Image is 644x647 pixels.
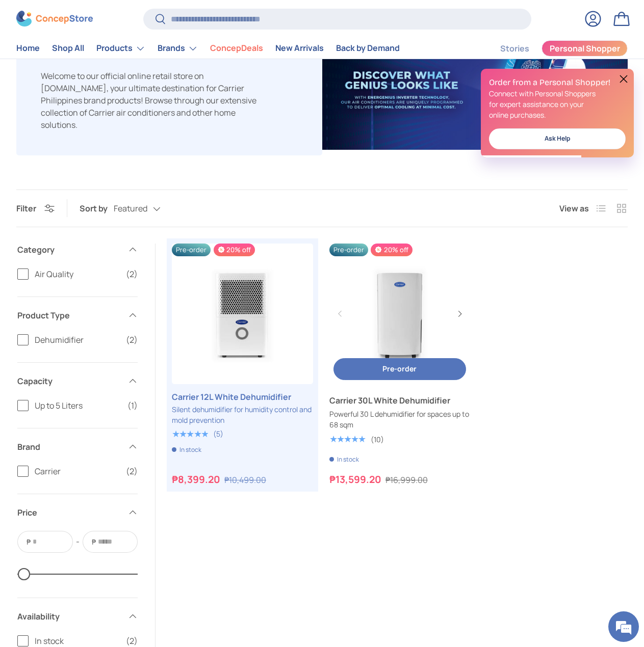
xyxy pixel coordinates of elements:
a: ConcepDeals [210,39,263,59]
span: 20% off [214,244,255,256]
a: New Arrivals [275,39,324,59]
span: (1) [127,399,138,412]
span: Category [17,244,121,256]
summary: Brand [17,428,138,465]
a: Carrier 12L White Dehumidifier [172,244,313,385]
a: Shop All [52,39,84,59]
a: Home [16,39,40,59]
span: 20% off [371,244,412,256]
span: (2) [126,268,138,280]
span: View as [559,202,589,214]
nav: Secondary [476,38,628,59]
a: Ask Help [489,128,626,149]
span: Price [17,506,121,519]
summary: Products [90,38,151,59]
span: Pre-order [172,244,211,256]
span: (2) [126,465,138,477]
span: Product Type [17,309,121,321]
span: Brand [17,441,121,453]
span: Pre-order [329,244,368,256]
span: Air Quality [35,268,120,280]
span: In stock [35,635,120,647]
span: (2) [126,635,138,647]
summary: Capacity [17,363,138,399]
summary: Category [17,231,138,268]
p: Welcome to our official online retail store on [DOMAIN_NAME], your ultimate destination for Carri... [41,70,265,131]
a: Carrier 30L White Dehumidifier [329,394,471,407]
summary: Product Type [17,297,138,334]
span: (2) [126,334,138,346]
nav: Primary [16,38,400,59]
span: ₱ [91,536,97,547]
span: ₱ [25,536,32,547]
span: Carrier [35,465,120,477]
span: Featured [114,204,147,213]
a: Stories [500,39,529,59]
span: Pre-order [382,364,417,373]
span: Personal Shopper [550,45,620,53]
button: Featured [114,200,181,218]
button: Filter [16,203,55,214]
summary: Brands [151,38,204,59]
button: Pre-order [333,358,467,380]
summary: Availability [17,598,138,635]
span: Filter [16,203,36,214]
p: Connect with Personal Shoppers for expert assistance on your online purchases. [489,88,626,120]
a: Carrier 30L White Dehumidifier [329,244,471,385]
span: - [76,535,80,548]
a: Carrier 12L White Dehumidifier [172,391,313,403]
label: Sort by [80,202,114,214]
a: Personal Shopper [542,40,628,57]
summary: Price [17,494,138,531]
span: Availability [17,610,121,623]
img: ConcepStore [16,11,93,27]
h2: Order from a Personal Shopper! [489,77,626,88]
span: Up to 5 Liters [35,399,121,412]
a: Back by Demand [336,39,400,59]
span: Dehumidifier [35,334,120,346]
span: Capacity [17,375,121,387]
